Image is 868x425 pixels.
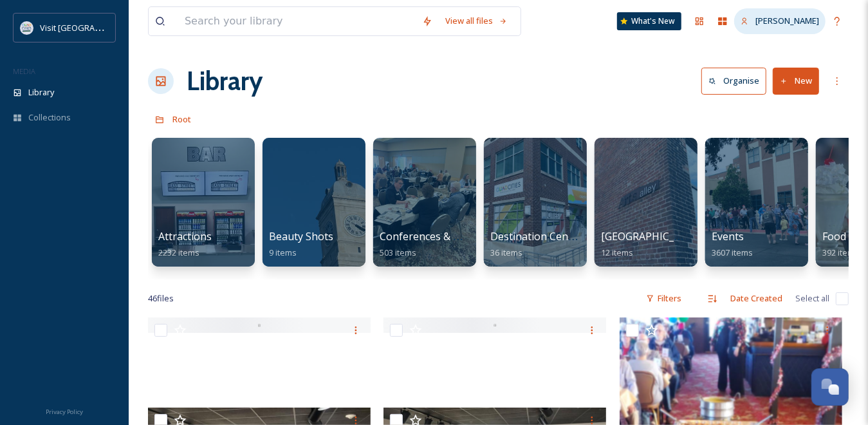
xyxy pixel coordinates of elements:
span: Select all [795,292,829,305]
div: Date Created [724,286,789,311]
span: 3607 items [712,247,753,258]
a: [PERSON_NAME] [734,8,826,33]
span: Beauty Shots [269,229,333,243]
span: 503 items [380,247,416,258]
a: Conferences & Tradeshows503 items [380,231,513,258]
a: [GEOGRAPHIC_DATA]12 items [601,231,705,258]
img: QCCVB_VISIT_vert_logo_4c_tagline_122019.svg [21,21,33,34]
span: Destination Centers [490,229,587,243]
span: [PERSON_NAME] [755,15,819,26]
span: 36 items [490,247,522,258]
span: Collections [28,111,71,124]
a: Beauty Shots9 items [269,231,333,258]
a: Attractions2232 items [158,231,212,258]
span: 392 items [822,247,859,258]
span: 9 items [269,247,297,258]
span: 12 items [601,247,633,258]
a: Root [172,111,191,127]
span: Conferences & Tradeshows [380,229,513,243]
span: 46 file s [148,292,174,305]
a: Library [187,62,263,100]
a: Organise [701,68,773,94]
button: New [773,68,819,94]
span: Attractions [158,229,212,243]
a: Privacy Policy [46,403,83,419]
span: Visit [GEOGRAPHIC_DATA] [40,21,140,33]
span: Library [28,86,54,99]
input: Search your library [178,7,416,35]
span: 2232 items [158,247,199,258]
span: MEDIA [13,66,35,76]
a: Destination Centers36 items [490,231,587,258]
span: Privacy Policy [46,408,83,416]
a: View all files [439,8,514,33]
button: Organise [701,68,766,94]
div: Filters [640,286,688,311]
span: Events [712,229,744,243]
a: What's New [617,12,681,30]
a: Events3607 items [712,231,753,258]
span: Root [172,113,191,125]
span: [GEOGRAPHIC_DATA] [601,229,705,243]
button: Open Chat [811,368,849,406]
